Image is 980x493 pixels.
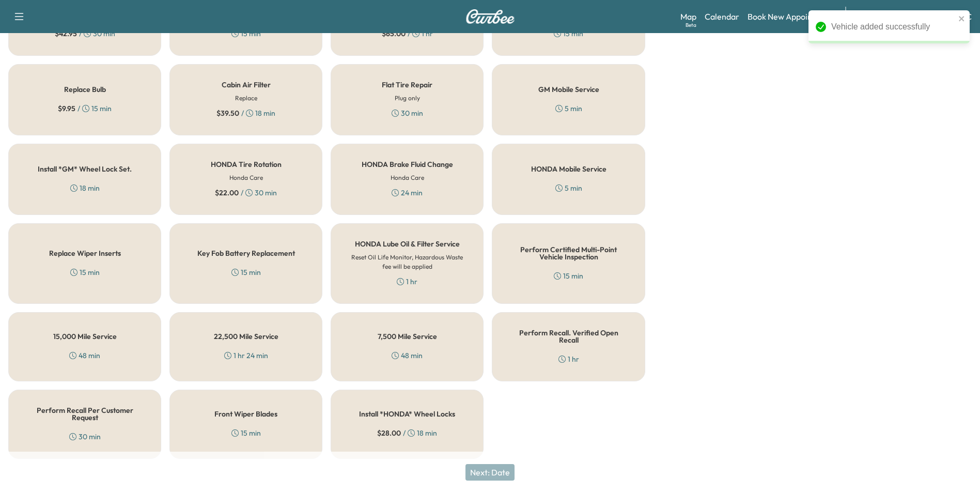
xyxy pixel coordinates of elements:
[391,173,424,182] h6: Honda Care
[705,10,739,23] a: Calendar
[355,240,460,248] h5: HONDA Lube Oil & Filter Service
[382,81,432,88] h5: Flat Tire Repair
[509,246,628,260] h5: Perform Certified Multi-Point Vehicle Inspection
[70,267,100,278] div: 15 min
[231,428,261,438] div: 15 min
[395,94,420,103] h6: Plug only
[55,28,115,39] div: / 30 min
[215,188,277,198] div: / 30 min
[377,428,437,438] div: / 18 min
[222,81,271,88] h5: Cabin Air Filter
[216,108,239,118] span: $ 39.50
[348,253,466,271] h6: Reset Oil Life Monitor, Hazardous Waste fee will be applied
[69,432,101,442] div: 30 min
[235,94,257,103] h6: Replace
[359,410,455,418] h5: Install *HONDA* Wheel Locks
[38,165,132,173] h5: Install *GM* Wheel Lock Set.
[558,354,579,364] div: 1 hr
[465,9,515,24] img: Curbee Logo
[224,350,268,361] div: 1 hr 24 min
[555,183,582,193] div: 5 min
[509,329,628,344] h5: Perform Recall. Verified Open Recall
[231,28,261,39] div: 15 min
[392,188,423,198] div: 24 min
[231,267,261,278] div: 15 min
[958,14,966,23] button: close
[25,407,144,421] h5: Perform Recall Per Customer Request
[211,161,282,168] h5: HONDA Tire Rotation
[58,103,75,114] span: $ 9.95
[55,28,77,39] span: $ 42.95
[554,271,583,281] div: 15 min
[555,103,582,114] div: 5 min
[538,86,599,93] h5: GM Mobile Service
[686,21,696,29] div: Beta
[362,161,453,168] h5: HONDA Brake Fluid Change
[64,86,106,93] h5: Replace Bulb
[680,10,696,23] a: MapBeta
[382,28,433,39] div: / 1 hr
[229,173,263,182] h6: Honda Care
[378,333,437,340] h5: 7,500 Mile Service
[69,350,100,361] div: 48 min
[197,250,295,257] h5: Key Fob Battery Replacement
[49,250,121,257] h5: Replace Wiper Inserts
[531,165,606,173] h5: HONDA Mobile Service
[53,333,117,340] h5: 15,000 Mile Service
[70,183,100,193] div: 18 min
[392,350,423,361] div: 48 min
[554,28,583,39] div: 15 min
[214,333,278,340] h5: 22,500 Mile Service
[216,108,275,118] div: / 18 min
[748,10,835,23] a: Book New Appointment
[392,108,423,118] div: 30 min
[377,428,401,438] span: $ 28.00
[382,28,406,39] span: $ 65.00
[397,276,417,287] div: 1 hr
[215,188,239,198] span: $ 22.00
[58,103,112,114] div: / 15 min
[831,21,955,33] div: Vehicle added successfully
[214,410,277,418] h5: Front Wiper Blades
